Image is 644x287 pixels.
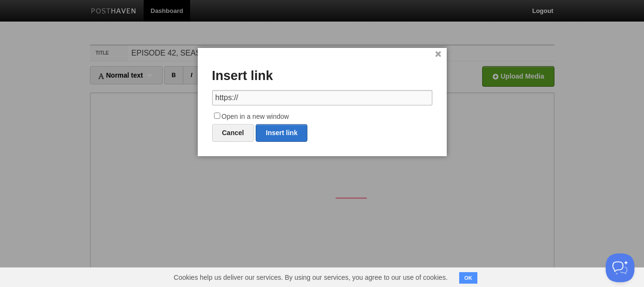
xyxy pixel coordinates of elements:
input: Open in a new window [214,113,220,119]
button: OK [459,272,478,284]
a: Insert link [256,124,307,142]
iframe: Help Scout Beacon - Open [606,253,634,282]
a: Cancel [212,124,254,142]
h3: Insert link [212,69,432,83]
label: Open in a new window [212,111,432,123]
a: × [435,52,441,57]
span: Cookies help us deliver our services. By using our services, you agree to our use of cookies. [164,268,457,287]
